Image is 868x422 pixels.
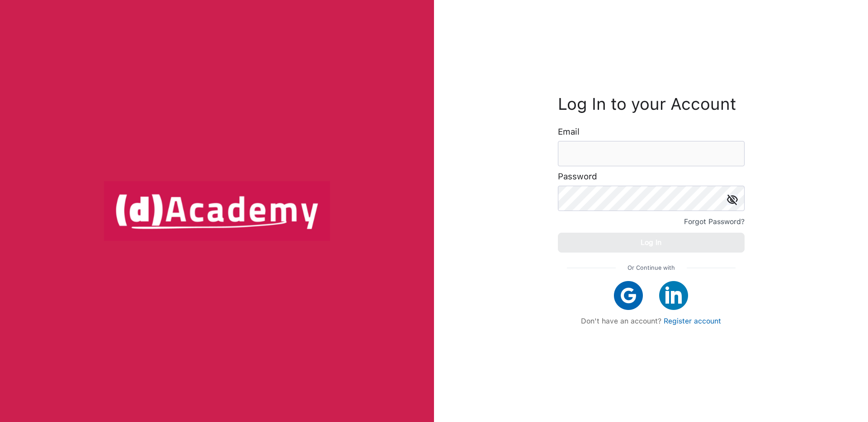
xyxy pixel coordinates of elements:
[558,233,745,253] button: Log In
[659,281,688,310] img: linkedIn icon
[627,262,675,274] span: Or Continue with
[727,194,738,205] img: icon
[558,127,580,136] label: Email
[684,216,745,228] div: Forgot Password?
[567,317,736,325] div: Don't have an account?
[104,181,330,241] img: logo
[558,97,745,112] h3: Log In to your Account
[641,236,661,249] div: Log In
[567,267,616,268] img: line
[687,267,736,268] img: line
[558,172,597,181] label: Password
[664,317,721,325] a: Register account
[614,281,643,310] img: google icon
